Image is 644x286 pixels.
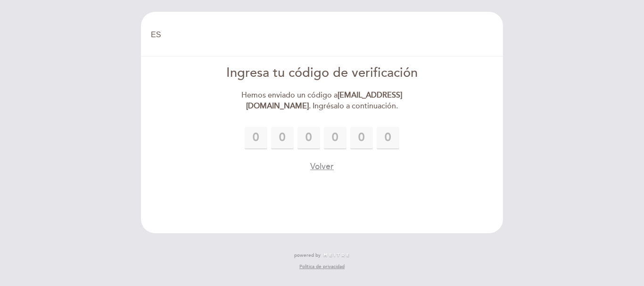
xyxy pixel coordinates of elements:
img: MEITRE [323,253,350,258]
div: Ingresa tu código de verificación [214,64,430,82]
input: 0 [377,127,399,149]
a: Política de privacidad [299,263,345,270]
a: powered by [294,252,350,259]
input: 0 [297,127,320,149]
input: 0 [245,127,267,149]
input: 0 [324,127,347,149]
button: Volver [310,161,334,172]
input: 0 [350,127,373,149]
strong: [EMAIL_ADDRESS][DOMAIN_NAME] [246,90,403,111]
input: 0 [271,127,294,149]
div: Hemos enviado un código a . Ingrésalo a continuación. [214,90,430,112]
span: powered by [294,252,321,259]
